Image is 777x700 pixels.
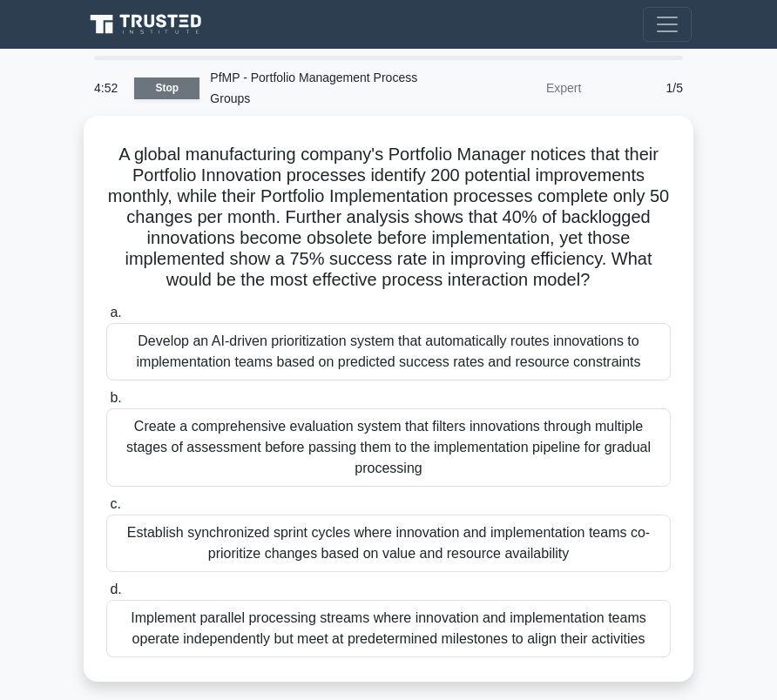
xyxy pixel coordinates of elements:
[106,600,671,657] div: Implement parallel processing streams where innovation and implementation teams operate independe...
[110,305,121,320] span: a.
[134,77,199,99] a: Stop
[106,323,671,380] div: Develop an AI-driven prioritization system that automatically routes innovations to implementatio...
[110,390,121,405] span: b.
[106,515,671,572] div: Establish synchronized sprint cycles where innovation and implementation teams co-prioritize chan...
[591,71,693,105] div: 1/5
[105,144,672,292] h5: A global manufacturing company's Portfolio Manager notices that their Portfolio Innovation proces...
[110,582,121,596] span: d.
[199,60,439,116] div: PfMP - Portfolio Management Process Groups
[439,71,591,105] div: Expert
[110,496,120,511] span: c.
[106,408,671,487] div: Create a comprehensive evaluation system that filters innovations through multiple stages of asse...
[643,7,692,42] button: Toggle navigation
[84,71,134,105] div: 4:52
